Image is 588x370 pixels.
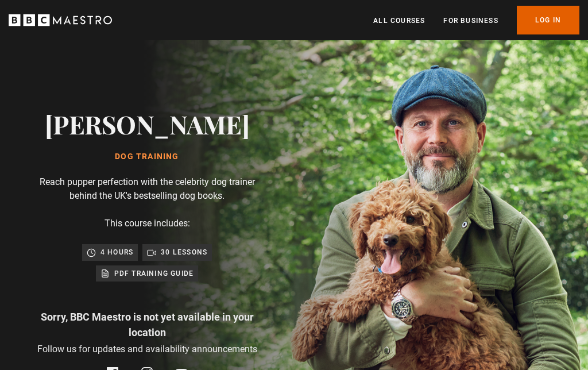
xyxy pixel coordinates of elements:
a: All Courses [373,15,425,26]
p: Sorry, BBC Maestro is not yet available in your location [37,309,257,340]
nav: Primary [373,6,579,34]
p: 4 hours [100,246,133,258]
p: Reach pupper perfection with the celebrity dog trainer behind the UK's bestselling dog books. [37,175,257,203]
p: 30 lessons [161,246,207,258]
svg: BBC Maestro [9,11,112,29]
a: For business [443,15,498,26]
p: PDF training guide [114,268,194,279]
h2: [PERSON_NAME] [45,109,250,138]
a: Log In [517,6,579,34]
h1: Dog Training [45,152,250,161]
p: This course includes: [105,217,190,230]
